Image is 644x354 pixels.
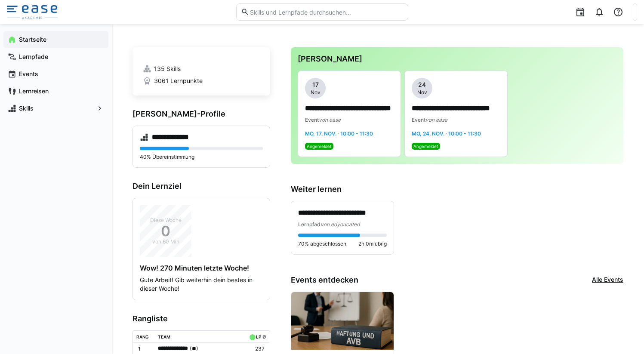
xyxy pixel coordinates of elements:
[298,240,346,247] span: 70% abgeschlossen
[262,332,266,340] a: ø
[136,334,149,339] div: Rang
[143,65,260,73] a: 135 Skills
[140,276,263,293] p: Gute Arbeit! Gib weiterhin dein bestes in dieser Woche!
[312,80,319,89] span: 17
[358,240,387,247] span: 2h 0m übrig
[305,117,319,123] span: Event
[154,65,181,73] span: 135 Skills
[412,117,425,123] span: Event
[413,144,438,149] span: Angemeldet
[298,221,320,228] span: Lernpfad
[132,314,270,323] h3: Rangliste
[307,144,332,149] span: Angemeldet
[256,334,261,339] div: LP
[249,8,403,16] input: Skills und Lernpfade durchsuchen…
[319,117,341,123] span: von ease
[140,264,263,272] h4: Wow! 270 Minuten letzte Woche!
[291,292,394,350] img: image
[190,344,198,353] span: ( )
[132,109,270,119] h3: [PERSON_NAME]-Profile
[425,117,447,123] span: von ease
[291,275,358,285] h3: Events entdecken
[138,345,151,352] p: 1
[158,334,170,339] div: Team
[412,130,481,137] span: Mo, 24. Nov. · 10:00 - 11:30
[291,185,623,194] h3: Weiter lernen
[592,275,623,285] a: Alle Events
[320,221,360,228] span: von edyoucated
[247,345,265,352] p: 237
[311,89,320,96] span: Nov
[305,130,373,137] span: Mo, 17. Nov. · 10:00 - 11:30
[298,54,616,64] h3: [PERSON_NAME]
[140,154,263,160] p: 40% Übereinstimmung
[417,89,427,96] span: Nov
[154,77,203,85] span: 3061 Lernpunkte
[418,80,426,89] span: 24
[132,182,270,191] h3: Dein Lernziel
